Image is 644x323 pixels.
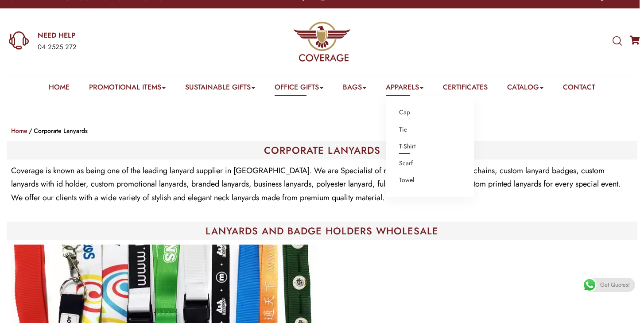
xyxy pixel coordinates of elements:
a: T-Shirt [399,141,415,152]
a: Sustainable Gifts [185,82,255,96]
a: Cap [399,107,410,118]
div: 04 2525 272 [38,42,210,53]
h1: CORPORATE LANYARDS​ [11,145,633,155]
h1: LANYARDS AND BADGE HOLDERS WHOLESALE​ [11,226,633,236]
a: Bags [343,82,366,96]
a: Apparels [386,82,423,96]
a: Towel [399,175,414,186]
a: Promotional Items [89,82,166,96]
a: Tie [399,124,407,136]
a: Home [11,126,27,135]
a: Home [49,82,70,96]
span: Get Quotes! [600,278,630,292]
a: Office Gifts [275,82,323,96]
a: Catalog [507,82,543,96]
p: Coverage is known as being one of the leading lanyard supplier in [GEOGRAPHIC_DATA]. We are Speci... [11,164,633,205]
a: NEED HELP [38,31,210,40]
a: Scarf [399,158,413,169]
a: Certificates [443,82,488,96]
li: Corporate Lanyards [27,125,88,136]
a: Contact [563,82,595,96]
